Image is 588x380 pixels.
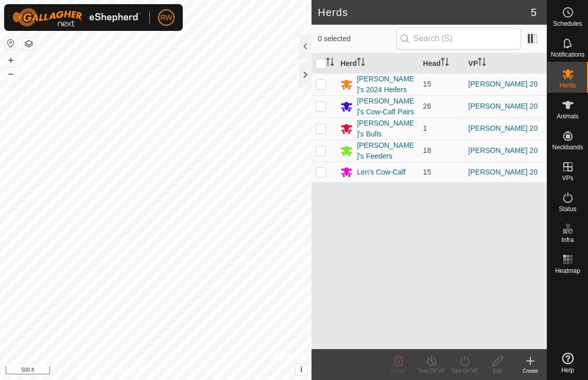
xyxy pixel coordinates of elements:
[5,54,17,66] button: +
[419,54,464,74] th: Head
[561,237,574,243] span: Infra
[396,28,521,49] input: Search (S)
[326,59,334,67] p-sorticon: Activate to sort
[160,12,172,23] span: RW
[115,367,154,376] a: Privacy Policy
[553,21,582,27] span: Schedules
[5,37,17,49] button: Reset Map
[357,167,406,178] div: Len's Cow-Calf
[357,140,414,162] div: [PERSON_NAME]'s Feeders
[300,365,302,374] span: i
[357,96,414,117] div: [PERSON_NAME]'s Cow-Calf Pairs
[441,59,449,67] p-sorticon: Activate to sort
[559,82,576,89] span: Herds
[357,118,414,140] div: [PERSON_NAME]'s Bulls
[464,54,547,74] th: VP
[23,38,35,50] button: Map Layers
[559,206,576,212] span: Status
[391,368,406,374] span: Delete
[5,67,17,80] button: –
[318,33,396,44] span: 0 selected
[166,367,196,376] a: Contact Us
[423,102,431,110] span: 26
[469,80,538,88] a: [PERSON_NAME] 20
[423,80,431,88] span: 15
[478,59,486,67] p-sorticon: Activate to sort
[531,5,537,20] span: 5
[562,175,573,181] span: VPs
[415,367,448,375] div: Turn Off VP
[423,146,431,154] span: 18
[423,168,431,176] span: 15
[423,124,427,132] span: 1
[448,367,481,375] div: Turn On VP
[552,144,583,150] span: Neckbands
[469,102,538,110] a: [PERSON_NAME] 20
[469,168,538,176] a: [PERSON_NAME] 20
[469,146,538,154] a: [PERSON_NAME] 20
[547,349,588,377] a: Help
[481,367,514,375] div: Edit
[12,8,141,27] img: Gallagher Logo
[296,364,307,375] button: i
[336,54,419,74] th: Herd
[318,6,531,19] h2: Herds
[357,59,365,67] p-sorticon: Activate to sort
[514,367,547,375] div: Create
[469,124,538,132] a: [PERSON_NAME] 20
[551,51,584,58] span: Notifications
[557,113,579,119] span: Animals
[555,268,580,274] span: Heatmap
[357,74,414,95] div: [PERSON_NAME]'s 2024 Heifers
[561,367,574,373] span: Help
